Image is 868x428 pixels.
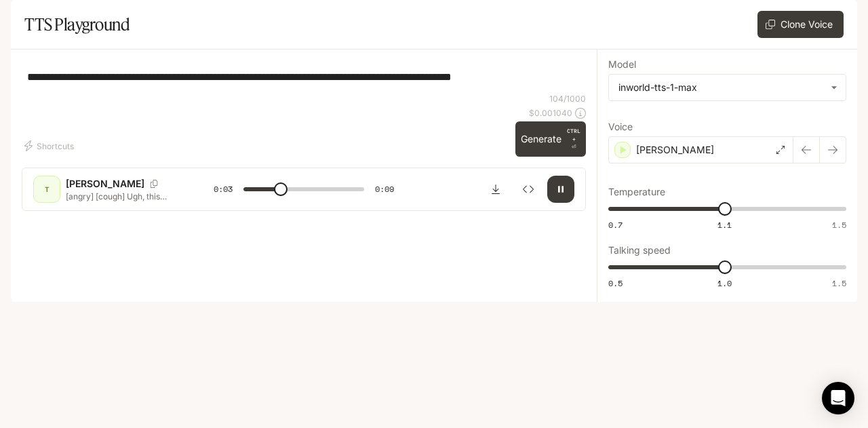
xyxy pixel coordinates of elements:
[608,246,671,255] p: Talking speed
[482,176,509,203] button: Download audio
[22,135,79,157] button: Shortcuts
[144,180,163,188] button: Copy Voice ID
[214,182,233,196] span: 0:03
[822,382,854,414] div: Open Intercom Messenger
[66,191,181,202] p: [angry] [cough] Ugh, this stupid cough... It's just so hard [cough] not getting sick this time of...
[608,187,665,197] p: Temperature
[24,11,130,38] h1: TTS Playground
[515,121,586,157] button: GenerateCTRL +⏎
[567,127,580,151] p: ⏎
[66,177,144,191] p: [PERSON_NAME]
[757,11,844,38] button: Clone Voice
[36,178,58,200] div: T
[608,122,633,132] p: Voice
[717,219,732,231] span: 1.1
[608,219,623,231] span: 0.7
[375,182,394,196] span: 0:09
[717,277,732,289] span: 1.0
[10,7,35,31] button: open drawer
[832,219,846,231] span: 1.5
[608,60,636,69] p: Model
[609,75,846,100] div: inworld-tts-1-max
[608,277,623,289] span: 0.5
[636,143,714,157] p: [PERSON_NAME]
[529,107,572,119] p: $ 0.001040
[515,176,542,203] button: Inspect
[618,81,824,94] div: inworld-tts-1-max
[567,127,580,143] p: CTRL +
[549,93,586,104] p: 104 / 1000
[832,277,846,289] span: 1.5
